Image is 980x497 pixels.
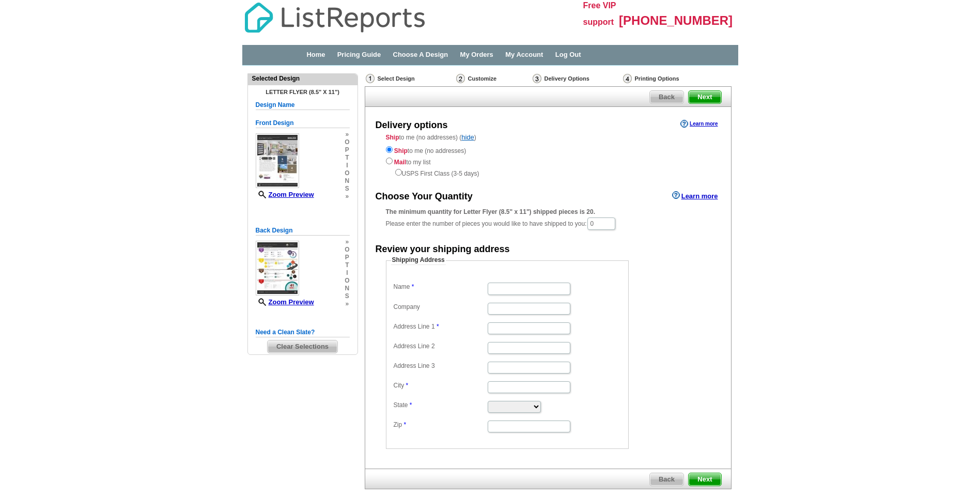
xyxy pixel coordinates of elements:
label: Company [394,303,487,312]
legend: Shipping Address [391,256,446,265]
span: » [345,193,349,200]
strong: Mail [394,159,406,166]
div: USPS First Class (3-5 days) [386,167,710,178]
img: Delivery Options [533,74,541,83]
h5: Design Name [256,100,350,110]
span: Next [689,91,721,103]
span: i [345,162,349,169]
a: hide [461,133,474,141]
span: » [345,131,349,138]
h5: Back Design [256,226,350,236]
a: Pricing Guide [337,51,381,58]
a: Choose A Design [393,51,448,58]
label: Address Line 2 [394,342,487,351]
a: Learn more [672,191,718,199]
h5: Front Design [256,118,350,128]
div: The minimum quantity for Letter Flyer (8.5" x 11") shipped pieces is 20. [386,207,710,216]
a: Zoom Preview [256,191,314,198]
strong: Ship [386,134,399,141]
span: Clear Selections [268,340,337,353]
label: Name [394,283,487,291]
span: » [345,300,349,308]
span: o [345,246,349,254]
a: Log Out [555,51,581,58]
img: Printing Options & Summary [623,74,632,83]
span: p [345,146,349,154]
a: My Account [505,51,543,58]
div: Selected Design [248,74,357,83]
span: n [345,285,349,292]
span: o [345,277,349,285]
a: My Orders [460,51,493,58]
div: Review your shipping address [376,243,510,256]
span: Back [650,473,683,486]
span: Back [650,91,683,103]
span: i [345,269,349,277]
div: Select Design [365,73,455,86]
span: [PHONE_NUMBER] [619,13,733,27]
span: n [345,177,349,185]
span: Free VIP support [583,1,616,26]
div: Choose Your Quantity [376,190,473,204]
label: Zip [394,421,487,429]
span: o [345,169,349,177]
div: to me (no addresses) to my list [386,144,710,178]
img: small-thumb.jpg [256,133,299,188]
a: Home [306,51,325,58]
span: » [345,238,349,246]
strong: Ship [394,147,408,154]
img: Select Design [366,74,375,83]
span: Next [689,473,721,486]
div: Customize [455,73,532,84]
span: s [345,292,349,300]
div: Delivery options [376,119,448,132]
span: s [345,185,349,193]
h5: Need a Clean Slate? [256,328,350,337]
div: Delivery Options [532,73,622,86]
a: Back [649,473,684,486]
div: Please enter the number of pieces you would like to have shipped to you: [386,207,710,231]
h4: Letter Flyer (8.5" x 11") [256,89,350,95]
img: Customize [456,74,465,83]
label: City [394,381,487,390]
a: Zoom Preview [256,298,314,306]
label: Address Line 1 [394,322,487,331]
a: Learn more [680,120,718,128]
span: p [345,254,349,261]
label: State [394,401,487,410]
img: small-thumb.jpg [256,241,299,296]
div: to me (no addresses) ( ) [365,133,731,178]
span: t [345,261,349,269]
a: Back [649,90,684,104]
span: o [345,138,349,146]
div: Printing Options [622,73,714,84]
span: t [345,154,349,162]
label: Address Line 3 [394,362,487,370]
